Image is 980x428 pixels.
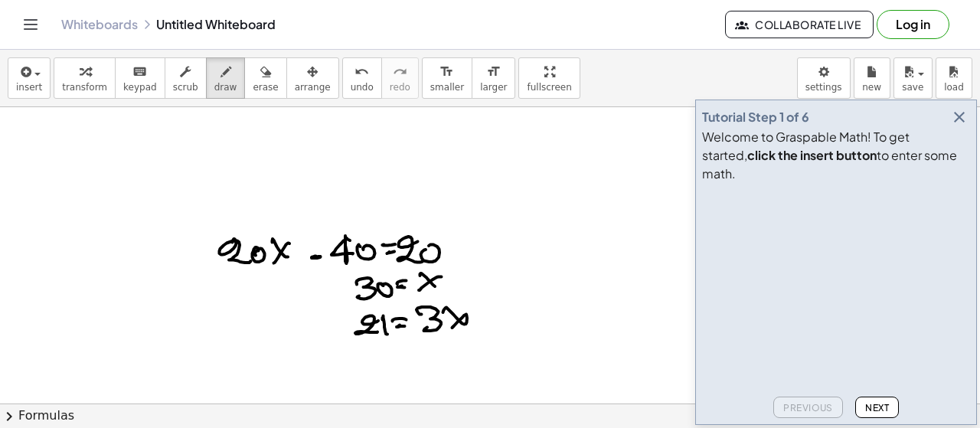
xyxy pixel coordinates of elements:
[518,57,580,99] button: fullscreen
[854,57,890,99] button: new
[342,57,382,99] button: undoundo
[805,82,842,93] span: settings
[132,63,147,81] i: keyboard
[944,82,964,93] span: load
[214,82,237,93] span: draw
[877,10,949,39] button: Log in
[393,63,407,81] i: redo
[797,57,851,99] button: settings
[244,57,286,99] button: erase
[738,18,861,31] span: Collaborate Live
[865,402,889,413] span: Next
[54,57,116,99] button: transform
[295,82,331,93] span: arrange
[354,63,369,81] i: undo
[286,57,339,99] button: arrange
[472,57,515,99] button: format_sizelarger
[206,57,246,99] button: draw
[439,63,454,81] i: format_size
[390,82,410,93] span: redo
[115,57,165,99] button: keyboardkeypad
[351,82,374,93] span: undo
[480,82,507,93] span: larger
[16,82,42,93] span: insert
[18,12,43,37] button: Toggle navigation
[725,11,874,38] button: Collaborate Live
[8,57,51,99] button: insert
[862,82,881,93] span: new
[747,147,877,163] b: click the insert button
[527,82,571,93] span: fullscreen
[61,17,138,32] a: Whiteboards
[430,82,464,93] span: smaller
[855,397,899,418] button: Next
[936,57,972,99] button: load
[165,57,207,99] button: scrub
[422,57,472,99] button: format_sizesmaller
[702,128,970,183] div: Welcome to Graspable Math! To get started, to enter some math.
[486,63,501,81] i: format_size
[381,57,419,99] button: redoredo
[902,82,923,93] span: save
[123,82,157,93] span: keypad
[173,82,198,93] span: scrub
[253,82,278,93] span: erase
[893,57,933,99] button: save
[62,82,107,93] span: transform
[702,108,809,126] div: Tutorial Step 1 of 6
